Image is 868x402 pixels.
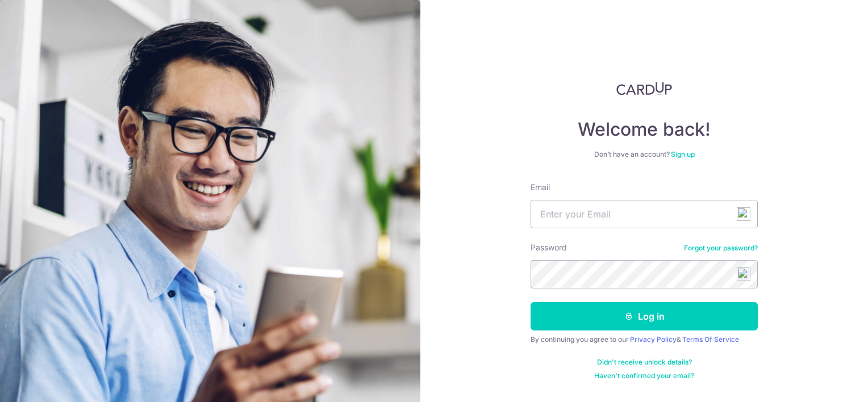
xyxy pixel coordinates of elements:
[531,118,758,141] h4: Welcome back!
[531,242,567,253] label: Password
[594,371,694,380] a: Haven't confirmed your email?
[684,244,758,253] a: Forgot your password?
[630,335,677,344] a: Privacy Policy
[531,302,758,330] button: Log in
[616,82,672,95] img: CardUp Logo
[531,182,550,193] label: Email
[737,207,750,221] img: npw-badge-icon-locked.svg
[531,150,758,159] div: Don’t have an account?
[682,335,739,344] a: Terms Of Service
[531,335,758,344] div: By continuing you agree to our &
[597,358,692,367] a: Didn't receive unlock details?
[531,200,758,228] input: Enter your Email
[671,150,695,158] a: Sign up
[737,267,750,281] img: npw-badge-icon-locked.svg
